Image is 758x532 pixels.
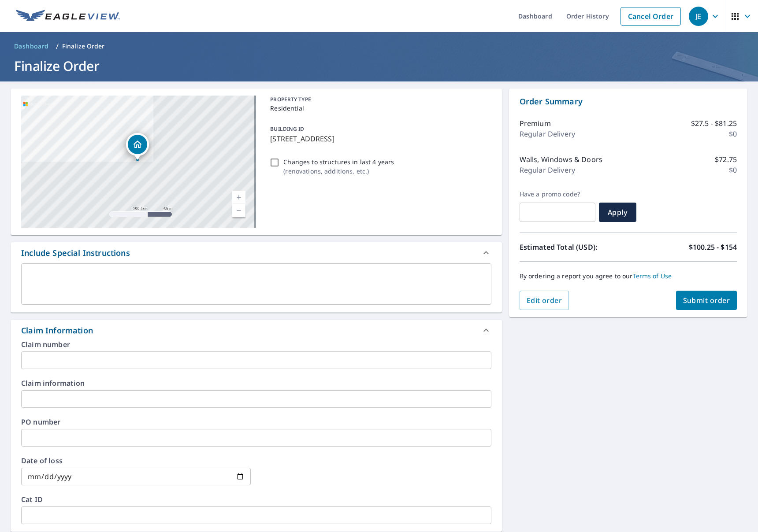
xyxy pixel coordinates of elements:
button: Apply [599,203,636,222]
p: $100.25 - $154 [689,242,737,252]
p: BUILDING ID [270,125,304,133]
label: Date of loss [21,457,251,464]
a: Dashboard [11,39,52,53]
p: Regular Delivery [520,129,575,139]
a: Current Level 17, Zoom In [232,191,245,204]
h1: Finalize Order [11,57,747,75]
span: Apply [606,207,629,217]
nav: breadcrumb [11,39,747,53]
span: Edit order [527,296,562,305]
div: Claim Information [21,325,93,336]
p: [STREET_ADDRESS] [270,133,487,144]
a: Cancel Order [621,7,681,26]
div: Include Special Instructions [11,242,502,263]
span: Submit order [683,296,730,305]
button: Edit order [520,291,569,310]
div: Include Special Instructions [21,247,130,259]
p: Residential [270,103,487,113]
label: Claim information [21,380,491,387]
button: Submit order [676,291,737,310]
p: Walls, Windows & Doors [520,154,602,165]
li: / [56,41,59,52]
div: JE [689,7,708,26]
p: PROPERTY TYPE [270,96,487,103]
div: Dropped pin, building 1, Residential property, 119 E Hudspith St Valley, NE 68064 [126,133,149,160]
p: $72.75 [715,154,737,165]
p: Order Summary [520,96,737,107]
span: Dashboard [14,42,49,51]
label: Claim number [21,341,491,348]
label: Have a promo code? [520,190,595,198]
p: $0 [729,165,737,175]
p: ( renovations, additions, etc. ) [283,166,394,176]
p: Premium [520,118,551,129]
a: Terms of Use [633,272,672,280]
a: Current Level 17, Zoom Out [232,204,245,217]
div: Claim Information [11,320,502,341]
label: Cat ID [21,496,491,503]
p: $0 [729,129,737,139]
p: Finalize Order [62,42,105,51]
p: By ordering a report you agree to our [520,272,737,280]
p: $27.5 - $81.25 [691,118,737,129]
p: Changes to structures in last 4 years [283,157,394,166]
p: Estimated Total (USD): [520,242,628,252]
label: PO number [21,418,491,425]
img: EV Logo [16,10,120,23]
p: Regular Delivery [520,165,575,175]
